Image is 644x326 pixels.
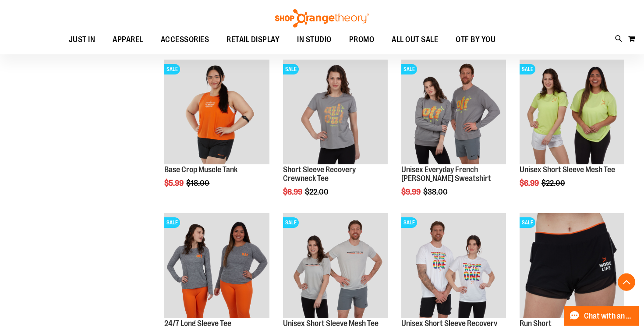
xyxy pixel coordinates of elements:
[423,188,449,196] span: $38.00
[283,64,299,74] span: SALE
[401,165,491,183] a: Unisex Everyday French [PERSON_NAME] Sweatshirt
[401,213,506,318] img: Product image for Unisex Short Sleeve Recovery Tee
[520,165,615,174] a: Unisex Short Sleeve Mesh Tee
[186,179,211,188] span: $18.00
[164,217,180,228] span: SALE
[283,60,388,166] a: Short Sleeve Recovery Crewneck Tee primary imageSALE
[401,60,506,166] a: Product image for Unisex Everyday French Terry Crewneck SweatshirtSALE
[226,30,280,50] span: RETAIL DISPLAY
[160,55,273,210] div: product
[520,217,535,228] span: SALE
[69,30,96,50] span: JUST IN
[297,30,332,50] span: IN STUDIO
[584,312,633,320] span: Chat with an Expert
[520,213,624,319] a: Product image for Run ShortsSALE
[164,60,269,164] img: Product image for Base Crop Muscle Tank
[164,60,269,166] a: Product image for Base Crop Muscle TankSALE
[392,30,438,50] span: ALL OUT SALE
[515,55,629,210] div: product
[541,179,566,188] span: $22.00
[401,188,422,196] span: $9.99
[401,213,506,319] a: Product image for Unisex Short Sleeve Recovery TeeSALE
[164,213,269,318] img: Product image for 24/7 Long Sleeve Tee
[305,188,330,196] span: $22.00
[161,30,209,50] span: ACCESSORIES
[397,55,510,219] div: product
[520,179,540,188] span: $6.99
[283,213,388,319] a: Product image for Unisex Short Sleeve Mesh TeeSALE
[164,213,269,319] a: Product image for 24/7 Long Sleeve TeeSALE
[401,217,417,228] span: SALE
[618,273,635,291] button: Back To Top
[283,213,388,318] img: Product image for Unisex Short Sleeve Mesh Tee
[401,64,417,74] span: SALE
[456,30,495,50] span: OTF BY YOU
[164,165,237,174] a: Base Crop Muscle Tank
[279,55,392,219] div: product
[164,179,185,188] span: $5.99
[283,217,299,228] span: SALE
[283,188,304,196] span: $6.99
[520,60,624,166] a: Product image for Unisex Short Sleeve Mesh TeeSALE
[274,9,370,28] img: Shop Orangetheory
[283,60,388,164] img: Short Sleeve Recovery Crewneck Tee primary image
[349,30,375,50] span: PROMO
[520,60,624,164] img: Product image for Unisex Short Sleeve Mesh Tee
[564,306,639,326] button: Chat with an Expert
[283,165,356,183] a: Short Sleeve Recovery Crewneck Tee
[520,64,535,74] span: SALE
[113,30,143,50] span: APPAREL
[164,64,180,74] span: SALE
[401,60,506,164] img: Product image for Unisex Everyday French Terry Crewneck Sweatshirt
[520,213,624,318] img: Product image for Run Shorts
